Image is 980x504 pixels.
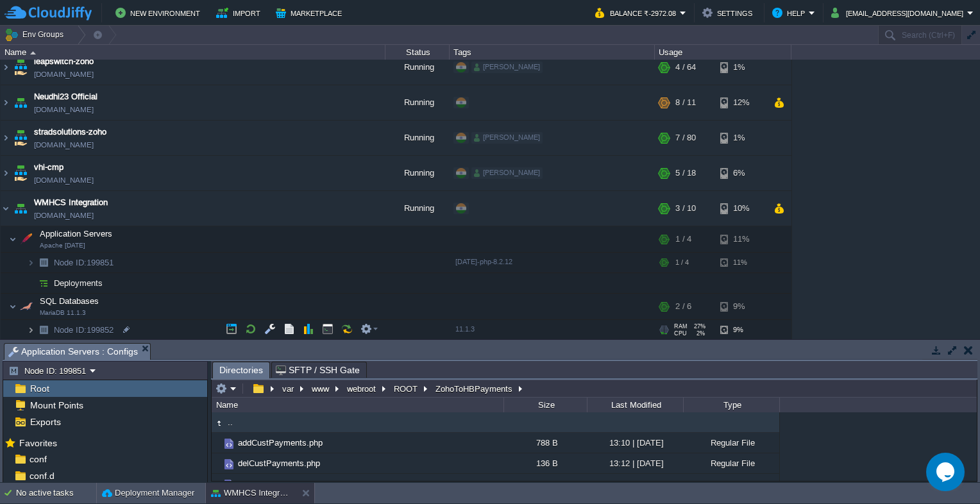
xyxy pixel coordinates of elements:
span: CPU [674,331,687,337]
a: Exports [28,416,63,428]
a: leapswitch-zoho [34,56,94,69]
a: addCustPayments.php [236,437,325,448]
span: SQL Databases [38,296,101,307]
div: No active tasks [16,483,96,503]
span: RAM [674,324,688,330]
span: vhi-cmp [34,162,63,174]
a: Deployments [53,278,105,289]
a: WMHCS Integration [34,197,108,210]
div: 13:10 | [DATE] [587,433,683,453]
div: [PERSON_NAME] [471,133,543,144]
div: 2 / 6 [675,294,691,320]
div: Size [505,398,587,412]
img: CloudJiffy [4,5,92,21]
button: New Environment [115,5,204,21]
span: SFTP / SSH Gate [276,362,360,378]
span: 2% [692,331,705,337]
button: var [280,383,297,394]
div: 10% [720,192,762,226]
div: Last Modified [588,398,683,412]
a: [DOMAIN_NAME] [34,139,94,152]
div: [PERSON_NAME] [471,62,543,74]
iframe: chat widget [926,453,967,491]
img: AMDAwAAAACH5BAEAAAAALAAAAAABAAEAAAICRAEAOw== [12,192,30,226]
a: [DOMAIN_NAME] [34,210,94,223]
img: AMDAwAAAACH5BAEAAAAALAAAAAABAAEAAAICRAEAOw== [17,227,35,253]
img: AMDAwAAAACH5BAEAAAAALAAAAAABAAEAAAICRAEAOw== [1,51,11,85]
div: 4 / 64 [675,51,696,85]
a: conf [27,453,49,465]
span: 11.1.3 [455,326,475,333]
img: AMDAwAAAACH5BAEAAAAALAAAAAABAAEAAAICRAEAOw== [27,274,35,294]
div: 8 / 11 [675,86,696,121]
span: Application Servers [38,229,114,240]
a: stradsolutions-zoho [34,126,106,139]
div: 1 / 4 [675,253,689,273]
span: Node ID: [54,258,87,268]
div: 1% [720,121,762,156]
img: AMDAwAAAACH5BAEAAAAALAAAAAABAAEAAAICRAEAOw== [35,321,53,340]
div: Running [385,156,450,191]
div: 9% [720,321,762,340]
a: [DOMAIN_NAME] [34,69,94,81]
div: Name [213,398,503,412]
a: delCustPayments.php [236,458,322,469]
img: AMDAwAAAACH5BAEAAAAALAAAAAABAAEAAAICRAEAOw== [212,453,222,473]
div: 788 B [503,433,587,453]
div: Regular File [683,453,779,473]
div: Usage [655,45,791,60]
button: Help [772,5,809,21]
button: Settings [702,5,756,21]
div: 3 / 10 [675,192,696,226]
a: SQL DatabasesMariaDB 11.1.3 [38,297,101,307]
span: ZohoCustomerPaymentsFuncs.php [236,478,371,489]
span: conf.d [27,470,56,482]
img: AMDAwAAAACH5BAEAAAAALAAAAAABAAEAAAICRAEAOw== [27,321,35,340]
img: AMDAwAAAACH5BAEAAAAALAAAAAABAAEAAAICRAEAOw== [17,294,35,320]
button: Env Groups [4,26,68,44]
img: AMDAwAAAACH5BAEAAAAALAAAAAABAAEAAAICRAEAOw== [222,437,236,451]
div: Name [1,45,385,60]
img: AMDAwAAAACH5BAEAAAAALAAAAAABAAEAAAICRAEAOw== [212,474,222,494]
span: [DATE]-php-8.2.12 [455,258,512,266]
img: AMDAwAAAACH5BAEAAAAALAAAAAABAAEAAAICRAEAOw== [1,192,11,226]
button: WMHCS Integration [211,487,292,500]
div: Regular File [683,474,779,494]
div: 13:13 | [DATE] [587,474,683,494]
button: ROOT [392,383,421,394]
div: Running [385,121,450,156]
button: Import [216,5,264,21]
a: Mount Points [28,399,85,411]
div: Type [684,398,779,412]
a: [DOMAIN_NAME] [34,174,94,187]
div: 1 / 4 [675,227,691,253]
span: 199852 [53,325,115,336]
span: 27% [693,324,705,330]
div: 7 KB [503,474,587,494]
img: AMDAwAAAACH5BAEAAAAALAAAAAABAAEAAAICRAEAOw== [35,253,53,273]
div: 136 B [503,453,587,473]
a: Neudhi23 Official [34,91,97,104]
a: .. [226,417,235,428]
button: webroot [345,383,379,394]
div: 7 / 80 [675,121,696,156]
img: AMDAwAAAACH5BAEAAAAALAAAAAABAAEAAAICRAEAOw== [12,86,30,121]
img: AMDAwAAAACH5BAEAAAAALAAAAAABAAEAAAICRAEAOw== [1,121,11,156]
span: MariaDB 11.1.3 [40,310,86,317]
input: Click to enter the path [212,380,977,398]
a: Application ServersApache [DATE] [38,230,114,239]
span: Apache [DATE] [40,242,85,250]
button: [EMAIL_ADDRESS][DOMAIN_NAME] [831,5,967,21]
a: Root [28,383,51,394]
button: Deployment Manager [102,487,194,500]
img: AMDAwAAAACH5BAEAAAAALAAAAAABAAEAAAICRAEAOw== [1,86,11,121]
img: AMDAwAAAACH5BAEAAAAALAAAAAABAAEAAAICRAEAOw== [12,51,30,85]
div: 1% [720,51,762,85]
div: 6% [720,156,762,191]
a: Favorites [17,438,59,448]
